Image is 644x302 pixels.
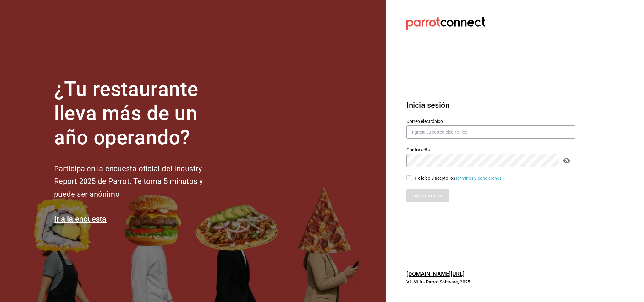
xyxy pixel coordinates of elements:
label: Correo electrónico [406,119,575,124]
p: V1.69.0 - Parrot Software, 2025. [406,279,575,285]
a: [DOMAIN_NAME][URL] [406,271,464,277]
input: Ingresa tu correo electrónico [406,125,575,139]
a: Ir a la encuesta [54,215,107,223]
h2: Participa en la encuesta oficial del Industry Report 2025 de Parrot. Te toma 5 minutos y puede se... [54,162,224,201]
h1: ¿Tu restaurante lleva más de un año operando? [54,77,224,150]
button: passwordField [561,155,572,166]
a: Términos y condiciones. [455,176,503,181]
div: He leído y acepto los [415,175,503,182]
h3: Inicia sesión [406,100,575,111]
label: Contraseña [406,148,575,152]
